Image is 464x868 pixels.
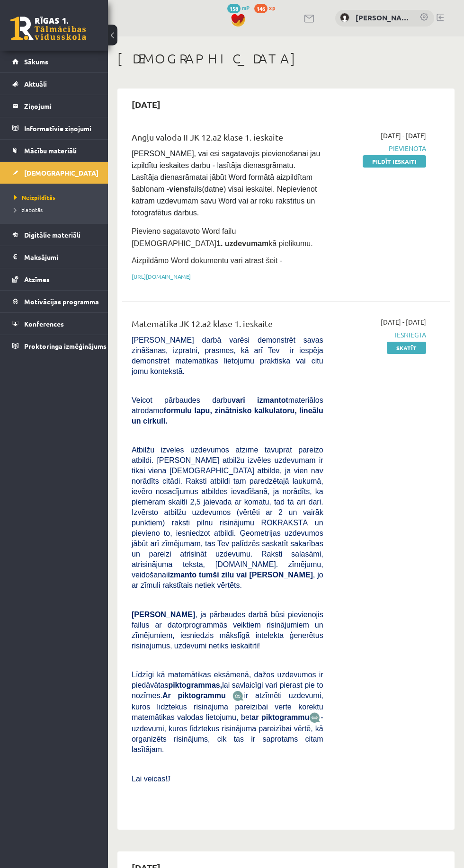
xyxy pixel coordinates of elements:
[24,246,96,268] legend: Maksājumi
[12,51,96,72] a: Sākums
[12,335,96,357] a: Proktoringa izmēģinājums
[24,342,107,350] span: Proktoringa izmēģinājums
[309,712,321,723] img: wKvN42sLe3LLwAAAABJRU5ErkJggg==
[24,146,77,155] span: Mācību materiāli
[132,150,322,217] span: [PERSON_NAME], vai esi sagatavojis pievienošanai jau izpildītu ieskaites darbu - lasītāja dienasg...
[14,206,43,213] span: Izlabotās
[132,407,323,425] b: formulu lapu, zinātnisko kalkulatoru, lineālu un cirkuli.
[132,227,313,248] span: Pievieno sagatavoto Word failu [DEMOGRAPHIC_DATA] kā pielikumu.
[132,671,323,700] span: Līdzīgi kā matemātikas eksāmenā, dažos uzdevumos ir piedāvātas lai savlaicīgi vari pierast pie to...
[12,162,96,184] a: [DEMOGRAPHIC_DATA]
[381,131,426,141] span: [DATE] - [DATE]
[338,330,426,340] span: Iesniegta
[24,80,47,88] span: Aktuāli
[117,51,455,67] h1: [DEMOGRAPHIC_DATA]
[132,611,195,619] span: [PERSON_NAME]
[132,336,323,375] span: [PERSON_NAME] darbā varēsi demonstrēt savas zināšanas, izpratni, prasmes, kā arī Tev ir iespēja d...
[227,4,250,11] a: 158 mP
[232,396,288,404] b: vari izmantot
[356,12,410,23] a: [PERSON_NAME]
[24,319,64,328] span: Konferences
[132,611,323,650] span: , ja pārbaudes darbā būsi pievienojis failus ar datorprogrammās veiktiem risinājumiem un zīmējumi...
[132,396,323,425] span: Veicot pārbaudes darbu materiālos atrodamo
[122,93,170,115] h2: [DATE]
[12,73,96,95] a: Aktuāli
[24,168,98,177] span: [DEMOGRAPHIC_DATA]
[12,268,96,290] a: Atzīmes
[12,291,96,312] a: Motivācijas programma
[387,342,426,354] a: Skatīt
[232,691,244,701] img: JfuEzvunn4EvwAAAAASUVORK5CYII=
[269,4,275,11] span: xp
[132,273,191,280] a: [URL][DOMAIN_NAME]
[216,239,268,248] strong: 1. uzdevumam
[254,4,280,11] a: 146 xp
[132,131,323,148] div: Angļu valoda II JK 12.a2 klase 1. ieskaite
[24,275,50,283] span: Atzīmes
[132,257,282,265] span: Aizpildāmo Word dokumentu vari atrast šeit -
[381,317,426,327] span: [DATE] - [DATE]
[12,95,96,117] a: Ziņojumi
[254,4,268,13] span: 146
[12,140,96,161] a: Mācību materiāli
[12,224,96,246] a: Digitālie materiāli
[12,246,96,268] a: Maksājumi
[12,117,96,139] a: Informatīvie ziņojumi
[12,313,96,335] a: Konferences
[363,155,426,168] a: Pildīt ieskaiti
[132,317,323,335] div: Matemātika JK 12.a2 klase 1. ieskaite
[168,681,222,689] b: piktogrammas,
[251,713,309,721] b: ar piktogrammu
[227,4,241,13] span: 158
[168,571,196,579] b: izmanto
[24,95,96,117] legend: Ziņojumi
[340,13,349,22] img: Zlata Zima
[24,297,99,306] span: Motivācijas programma
[132,775,168,783] span: Lai veicās!
[24,230,80,239] span: Digitālie materiāli
[199,571,313,579] b: tumši zilu vai [PERSON_NAME]
[168,775,170,783] span: J
[169,185,188,193] strong: viens
[162,691,226,700] b: Ar piktogrammu
[14,193,98,202] a: Neizpildītās
[24,57,48,66] span: Sākums
[242,4,250,11] span: mP
[132,446,323,589] span: Atbilžu izvēles uzdevumos atzīmē tavuprāt pareizo atbildi. [PERSON_NAME] atbilžu izvēles uzdevuma...
[338,143,426,153] span: Pievienota
[132,691,323,721] span: ir atzīmēti uzdevumi, kuros līdztekus risinājuma pareizībai vērtē korektu matemātikas valodas lie...
[14,194,55,201] span: Neizpildītās
[14,205,98,214] a: Izlabotās
[10,17,86,40] a: Rīgas 1. Tālmācības vidusskola
[24,117,96,139] legend: Informatīvie ziņojumi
